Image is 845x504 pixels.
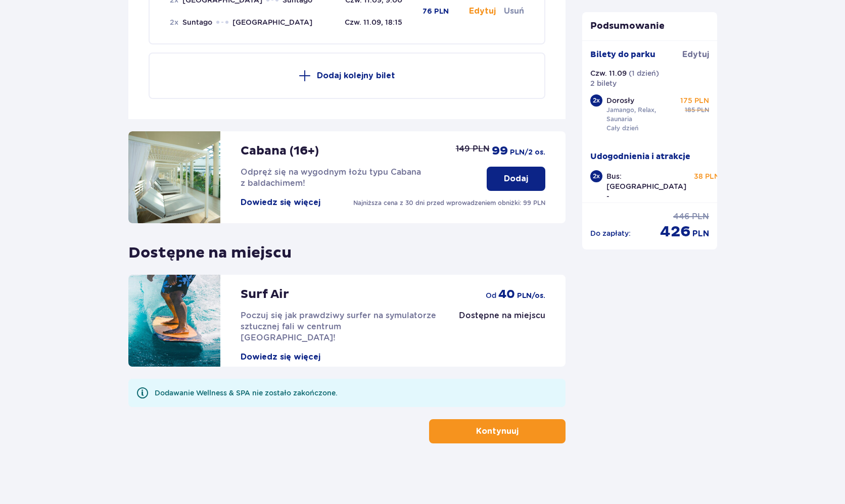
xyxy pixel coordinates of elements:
button: Dodaj [487,167,545,191]
div: 2 x [590,94,602,107]
p: 149 PLN [456,143,490,155]
p: Dodaj kolejny bilet [317,70,395,81]
button: Dodaj kolejny bilet [149,53,545,99]
p: 76 PLN [423,7,449,17]
p: Najniższa cena z 30 dni przed wprowadzeniem obniżki: 99 PLN [353,198,545,208]
p: PLN [697,106,709,115]
p: PLN [692,228,709,239]
p: 185 [685,106,695,115]
button: Edytuj [469,6,496,17]
p: 99 [492,143,508,159]
p: 2 x [170,17,178,27]
p: PLN [692,211,709,222]
p: Dostępne na miejscu [459,310,545,321]
p: Dodaj [504,173,528,184]
p: od [486,290,496,300]
p: ( 1 dzień ) [629,68,659,78]
p: Jamango, Relax, Saunaria [606,106,676,124]
span: Suntago [182,17,212,27]
p: PLN /2 os. [510,147,545,158]
p: Surf Air [241,287,289,302]
img: attraction [128,131,220,223]
button: Kontynuuj [429,419,566,443]
p: Cały dzień [606,124,638,133]
p: Bus: [GEOGRAPHIC_DATA] - [GEOGRAPHIC_DATA] - [GEOGRAPHIC_DATA] [606,171,686,232]
p: Kontynuuj [476,426,519,437]
p: 40 [498,287,515,302]
p: 2 bilety [590,78,617,88]
span: Poczuj się jak prawdziwy surfer na symulatorze sztucznej fali w centrum [GEOGRAPHIC_DATA]! [241,311,436,342]
p: PLN /os. [517,291,545,301]
p: 38 PLN [694,171,720,181]
p: 426 [660,222,690,241]
p: Czw. 11.09, 18:15 [345,17,402,27]
span: [GEOGRAPHIC_DATA] [232,17,312,27]
button: Usuń [504,6,524,17]
p: Podsumowanie [582,20,718,32]
div: 2 x [590,170,602,182]
p: Dostępne na miejscu [128,235,292,263]
p: Bilety do parku [590,49,655,60]
button: Dowiedz się więcej [241,197,320,208]
div: Dodawanie Wellness & SPA nie zostało zakończone. [155,388,338,398]
p: 446 [673,211,690,222]
span: Odpręż się na wygodnym łożu typu Cabana z baldachimem! [241,167,421,188]
p: Udogodnienia i atrakcje [590,151,690,162]
p: 175 PLN [680,95,709,106]
a: Edytuj [682,49,709,60]
p: Czw. 11.09 [590,68,627,78]
p: Dorosły [606,95,634,106]
p: Cabana (16+) [241,143,319,159]
button: Dowiedz się więcej [241,351,320,363]
img: attraction [128,275,220,367]
img: dots [216,21,228,24]
p: Do zapłaty : [590,228,631,238]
